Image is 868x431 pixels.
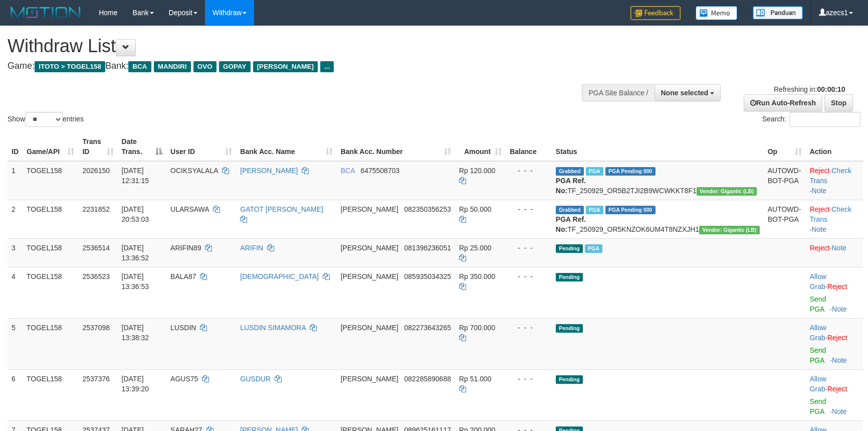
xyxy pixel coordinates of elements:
[582,84,654,101] div: PGA Site Balance /
[82,375,110,383] span: 2537376
[510,204,548,214] div: - - -
[832,305,847,313] a: Note
[586,206,603,214] span: Marked by azecs1
[697,187,757,196] span: Vendor URL: https://dashboard.q2checkout.com/secure
[193,61,216,72] span: OVO
[556,167,584,176] span: Grabbed
[8,112,84,127] label: Show entries
[806,318,863,369] td: ·
[810,272,827,291] span: ·
[586,167,603,176] span: Marked by azecs1
[459,375,492,383] span: Rp 51.000
[128,61,151,72] span: BCA
[605,167,656,176] span: PGA Pending
[605,206,656,214] span: PGA Pending
[556,273,583,281] span: Pending
[510,323,548,333] div: - - -
[404,244,451,252] span: Copy 081396236051 to clipboard
[510,271,548,281] div: - - -
[23,161,78,200] td: TOGEL158
[585,244,602,253] span: Marked by azecs1
[806,161,863,200] td: · ·
[459,324,495,332] span: Rp 700.000
[122,375,149,393] span: [DATE] 13:39:20
[810,167,851,185] a: Check Trans
[170,244,201,252] span: ARIFIN89
[764,132,806,161] th: Op: activate to sort column ascending
[8,61,569,71] h4: Game: Bank:
[827,385,847,393] a: Reject
[360,167,399,175] span: Copy 6475508703 to clipboard
[23,200,78,238] td: TOGEL158
[404,205,451,213] span: Copy 082350356253 to clipboard
[764,161,806,200] td: AUTOWD-BOT-PGA
[253,61,318,72] span: [PERSON_NAME]
[240,244,263,252] a: ARIFIN
[240,272,319,280] a: [DEMOGRAPHIC_DATA]
[510,243,548,253] div: - - -
[341,167,355,175] span: BCA
[8,5,84,20] img: MOTION_logo.png
[810,397,826,415] a: Send PGA
[82,167,110,175] span: 2026150
[25,112,63,127] select: Showentries
[122,205,149,223] span: [DATE] 20:53:03
[824,94,853,111] a: Stop
[806,200,863,238] td: · ·
[556,206,584,214] span: Grabbed
[552,132,764,161] th: Status
[556,324,583,333] span: Pending
[810,272,826,291] a: Allow Grab
[240,375,271,383] a: GUSDUR
[341,244,398,252] span: [PERSON_NAME]
[240,324,306,332] a: LUSDIN SIMAMORA
[154,61,191,72] span: MANDIRI
[556,375,583,384] span: Pending
[23,267,78,318] td: TOGEL158
[240,167,298,175] a: [PERSON_NAME]
[810,346,826,364] a: Send PGA
[806,132,863,161] th: Action
[696,6,738,20] img: Button%20Memo.svg
[240,205,323,213] a: GATOT [PERSON_NAME]
[170,167,218,175] span: OCIKSYALALA
[8,267,23,318] td: 4
[630,6,681,20] img: Feedback.jpg
[23,318,78,369] td: TOGEL158
[810,324,827,342] span: ·
[170,272,196,280] span: BALA87
[764,200,806,238] td: AUTOWD-BOT-PGA
[23,369,78,420] td: TOGEL158
[23,238,78,267] td: TOGEL158
[8,161,23,200] td: 1
[82,272,110,280] span: 2536523
[404,375,451,383] span: Copy 082285890688 to clipboard
[789,112,860,127] input: Search:
[774,85,845,93] span: Refreshing in:
[812,225,827,233] a: Note
[762,112,860,127] label: Search:
[810,295,826,313] a: Send PGA
[8,36,569,56] h1: Withdraw List
[459,244,492,252] span: Rp 25.000
[827,334,847,342] a: Reject
[827,282,847,291] a: Reject
[699,226,760,234] span: Vendor URL: https://dashboard.q2checkout.com/secure
[510,166,548,176] div: - - -
[832,407,847,415] a: Note
[552,161,764,200] td: TF_250929_OR5B2TJI2B9WCWKKT8F1
[341,324,398,332] span: [PERSON_NAME]
[35,61,105,72] span: ITOTO > TOGEL158
[832,356,847,364] a: Note
[810,205,830,213] a: Reject
[320,61,334,72] span: ...
[812,187,827,195] a: Note
[341,272,398,280] span: [PERSON_NAME]
[404,272,451,280] span: Copy 085935034325 to clipboard
[8,318,23,369] td: 5
[8,369,23,420] td: 6
[810,324,826,342] a: Allow Grab
[810,244,830,252] a: Reject
[817,85,845,93] strong: 00:00:10
[170,375,198,383] span: AGUS75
